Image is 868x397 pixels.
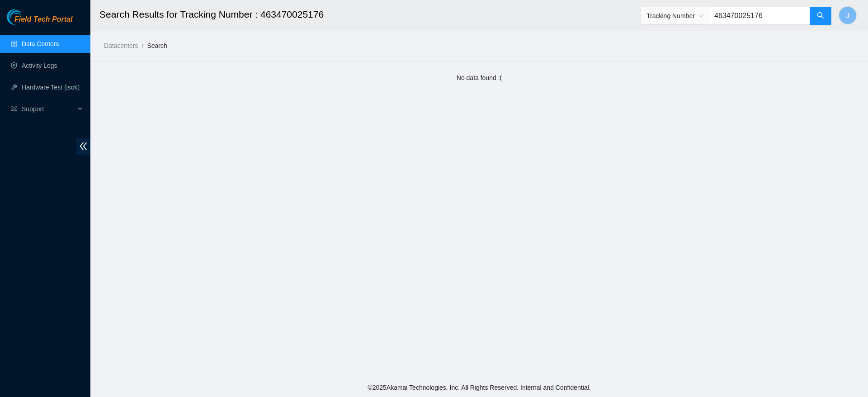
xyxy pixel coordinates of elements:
span: / [142,42,143,49]
a: Activity Logs [22,62,57,69]
footer: © 2025 Akamai Technologies, Inc. All Rights Reserved. Internal and Confidential. [90,378,868,397]
span: search [817,12,824,20]
span: J [846,10,849,21]
a: Akamai TechnologiesField Tech Portal [7,16,72,28]
button: J [839,6,857,24]
a: Hardware Test (isok) [22,84,80,91]
span: read [11,106,17,112]
a: Search [147,42,167,49]
span: Support [22,100,75,118]
span: Tracking Number [646,9,703,23]
input: Enter text here... [709,7,810,25]
button: search [810,7,831,25]
img: Akamai Technologies [7,9,46,25]
span: Field Tech Portal [14,15,72,24]
a: Data Centers [22,40,59,47]
a: Datacenters [104,42,138,49]
span: double-left [76,138,90,155]
div: No data found :( [99,73,859,83]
